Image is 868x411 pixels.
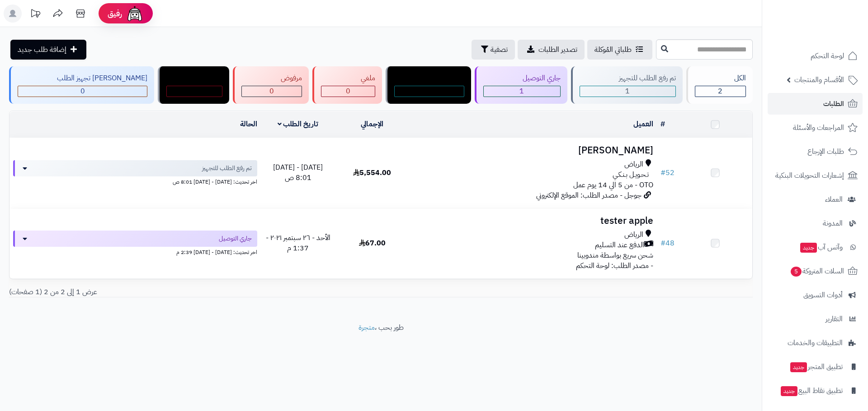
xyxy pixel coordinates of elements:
[768,212,863,234] a: المدونة
[321,86,374,97] div: 0
[775,169,844,182] span: إشعارات التحويلات البنكية
[788,337,843,349] span: التطبيقات والخدمات
[684,66,755,104] a: الكل2
[807,18,859,37] img: logo-2.png
[573,180,653,190] span: OTO - من 5 الي 14 يوم عمل
[768,165,863,186] a: إشعارات التحويلات البنكية
[825,193,843,206] span: العملاء
[793,121,844,134] span: المراجعات والأسئلة
[80,86,85,97] span: 0
[413,216,653,226] h3: tester apple
[633,119,653,129] a: العميل
[219,234,252,243] span: جاري التوصيل
[594,44,632,55] span: طلباتي المُوكلة
[794,74,844,86] span: الأقسام والمنتجات
[484,86,560,97] div: 1
[410,208,657,278] td: - مصدر الطلب: لوحة التحكم
[18,73,147,83] div: [PERSON_NAME] تجهيز الطلب
[768,356,863,378] a: تطبيق المتجرجديد
[242,86,302,97] div: 0
[768,45,863,67] a: لوحة التحكم
[2,287,381,297] div: عرض 1 إلى 2 من 2 (1 صفحات)
[660,238,675,249] a: #48
[695,73,746,83] div: الكل
[273,162,323,183] span: [DATE] - [DATE] 8:01 ص
[483,73,561,83] div: جاري التوصيل
[353,167,391,178] span: 5,554.00
[241,73,302,83] div: مرفوض
[768,284,863,306] a: أدوات التسويق
[789,360,843,373] span: تطبيق المتجر
[660,167,675,178] a: #52
[624,159,643,170] span: الرياض
[826,313,843,325] span: التقارير
[781,386,797,396] span: جديد
[768,332,863,354] a: التطبيقات والخدمات
[538,44,577,55] span: تصدير الطلبات
[660,119,665,129] a: #
[472,40,515,60] button: تصفية
[359,238,386,249] span: 67.00
[790,267,802,277] span: 5
[7,66,156,104] a: [PERSON_NAME] تجهيز الطلب 0
[473,66,569,104] a: جاري التوصيل 1
[768,308,863,330] a: التقارير
[660,167,665,178] span: #
[311,66,383,104] a: ملغي 0
[569,66,684,104] a: تم رفع الطلب للتجهيز 1
[278,119,319,129] a: تاريخ الطلب
[660,238,665,249] span: #
[427,86,431,97] span: 0
[718,86,722,97] span: 2
[231,66,311,104] a: مرفوض 0
[156,66,231,104] a: مرتجع 0
[580,73,676,83] div: تم رفع الطلب للتجهيز
[266,232,330,254] span: الأحد - ٢٦ سبتمبر ٢٠٢١ - 1:37 م
[803,289,843,301] span: أدوات التسويق
[361,119,383,129] a: الإجمالي
[166,73,222,83] div: مرتجع
[359,322,375,333] a: متجرة
[624,230,643,240] span: الرياض
[491,44,508,55] span: تصفية
[768,117,863,139] a: المراجعات والأسئلة
[518,40,585,60] a: تصدير الطلبات
[790,265,844,277] span: السلات المتروكة
[780,384,843,397] span: تطبيق نقاط البيع
[394,73,464,83] div: تم التوصبل
[613,170,649,180] span: تـحـويـل بـنـكـي
[519,86,524,97] span: 1
[580,86,675,97] div: 1
[10,40,86,60] a: إضافة طلب جديد
[18,44,66,55] span: إضافة طلب جديد
[167,86,222,97] div: 0
[768,93,863,115] a: الطلبات
[587,40,652,60] a: طلباتي المُوكلة
[413,145,653,156] h3: [PERSON_NAME]
[192,86,197,97] span: 0
[768,380,863,402] a: تطبيق نقاط البيعجديد
[202,164,252,173] span: تم رفع الطلب للتجهيز
[321,73,375,83] div: ملغي
[811,50,844,62] span: لوحة التحكم
[577,250,653,261] span: شحن سريع بواسطة مندوبينا
[24,5,47,25] a: تحديثات المنصة
[807,145,844,158] span: طلبات الإرجاع
[625,86,630,97] span: 1
[768,236,863,258] a: وآتس آبجديد
[799,241,843,254] span: وآتس آب
[13,247,257,256] div: اخر تحديث: [DATE] - [DATE] 2:39 م
[768,260,863,282] a: السلات المتروكة5
[13,176,257,186] div: اخر تحديث: [DATE] - [DATE] 8:01 ص
[108,8,122,19] span: رفيق
[346,86,350,97] span: 0
[240,119,257,129] a: الحالة
[269,86,274,97] span: 0
[823,217,843,230] span: المدونة
[384,66,473,104] a: تم التوصبل 0
[536,190,642,201] span: جوجل - مصدر الطلب: الموقع الإلكتروني
[800,243,817,253] span: جديد
[768,189,863,210] a: العملاء
[823,97,844,110] span: الطلبات
[18,86,147,97] div: 0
